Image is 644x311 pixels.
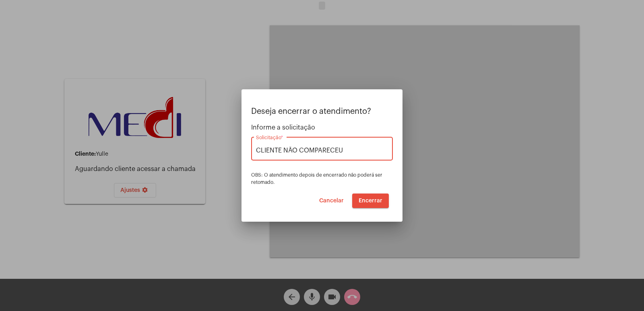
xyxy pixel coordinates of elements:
[251,173,382,185] span: OBS: O atendimento depois de encerrado não poderá ser retomado.
[313,194,350,208] button: Cancelar
[352,194,389,208] button: Encerrar
[251,124,393,131] span: Informe a solicitação
[359,198,382,204] span: Encerrar
[319,198,344,204] span: Cancelar
[251,107,393,116] p: Deseja encerrar o atendimento?
[256,147,388,154] input: Buscar solicitação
